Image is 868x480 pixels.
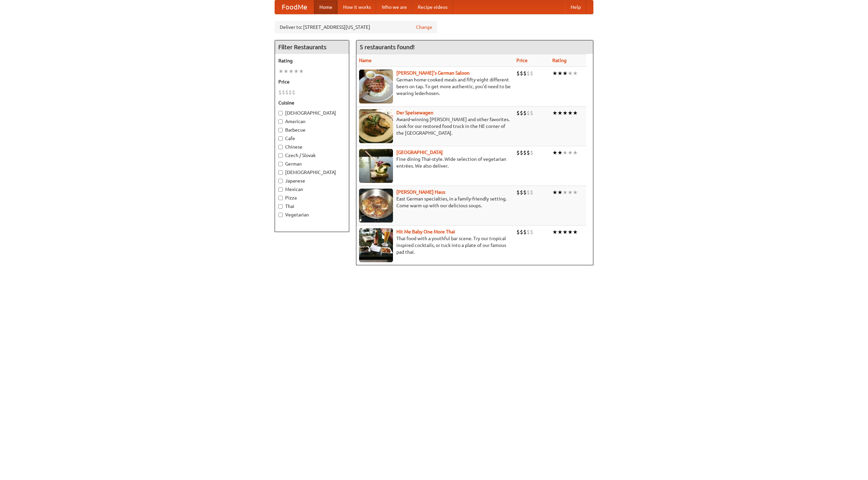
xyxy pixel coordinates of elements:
input: Barbecue [278,128,283,132]
li: ★ [563,70,568,77]
img: kohlhaus.jpg [359,189,393,223]
li: $ [527,149,530,156]
p: Fine dining Thai-style. Wide selection of vegetarian entrées. We also deliver. [359,156,511,169]
a: [GEOGRAPHIC_DATA] [396,150,443,155]
li: $ [530,149,533,156]
input: American [278,119,283,124]
a: Who we are [376,0,412,14]
input: [DEMOGRAPHIC_DATA] [278,111,283,115]
li: ★ [573,149,578,156]
li: $ [289,89,292,96]
label: Barbecue [278,127,346,133]
img: speisewagen.jpg [359,109,393,143]
input: Japanese [278,179,283,183]
img: satay.jpg [359,149,393,183]
li: $ [285,89,289,96]
h4: Filter Restaurants [275,40,349,54]
li: ★ [299,68,304,75]
li: ★ [568,109,573,117]
input: Mexican [278,187,283,192]
li: ★ [563,109,568,117]
a: Der Speisewagen [396,110,433,115]
label: Czech / Slovak [278,152,346,159]
li: ★ [552,149,557,156]
li: ★ [557,149,563,156]
a: Home [314,0,338,14]
li: ★ [573,189,578,196]
li: $ [520,109,523,117]
li: ★ [283,68,289,75]
li: ★ [557,228,563,236]
li: $ [527,189,530,196]
li: $ [516,109,520,117]
li: $ [523,189,527,196]
a: [PERSON_NAME] Haus [396,189,445,195]
div: Deliver to: [STREET_ADDRESS][US_STATE] [275,21,437,33]
input: Vegetarian [278,213,283,217]
label: [DEMOGRAPHIC_DATA] [278,169,346,176]
a: Recipe videos [412,0,453,14]
label: Mexican [278,186,346,193]
li: ★ [557,70,563,77]
a: [PERSON_NAME]'s German Saloon [396,70,470,76]
li: $ [282,89,285,96]
input: Pizza [278,196,283,200]
h5: Rating [278,57,346,64]
li: $ [516,228,520,236]
li: $ [527,109,530,117]
li: $ [530,228,533,236]
li: ★ [568,189,573,196]
li: $ [516,189,520,196]
label: German [278,160,346,167]
li: ★ [289,68,294,75]
h5: Cuisine [278,99,346,106]
li: ★ [563,189,568,196]
a: Hit Me Baby One More Thai [396,229,455,234]
li: ★ [563,228,568,236]
input: Czech / Slovak [278,153,283,158]
li: ★ [568,149,573,156]
li: ★ [294,68,299,75]
li: ★ [552,228,557,236]
a: Name [359,58,372,63]
li: $ [523,149,527,156]
li: ★ [557,189,563,196]
li: $ [278,89,282,96]
li: ★ [568,228,573,236]
li: ★ [568,70,573,77]
li: $ [523,228,527,236]
li: ★ [573,228,578,236]
li: ★ [573,70,578,77]
h5: Price [278,78,346,85]
ng-pluralize: 5 restaurants found! [360,44,415,50]
input: Chinese [278,145,283,149]
input: German [278,162,283,166]
li: ★ [557,109,563,117]
li: ★ [552,70,557,77]
li: $ [516,149,520,156]
li: ★ [552,109,557,117]
li: $ [292,89,295,96]
p: Thai food with a youthful bar scene. Try our tropical inspired cocktails, or tuck into a plate of... [359,235,511,255]
li: $ [520,228,523,236]
li: $ [516,70,520,77]
p: German home-cooked meals and fifty-eight different beers on tap. To get more authentic, you'd nee... [359,76,511,97]
a: Help [565,0,586,14]
li: ★ [552,189,557,196]
li: $ [520,189,523,196]
li: $ [530,70,533,77]
li: $ [523,70,527,77]
li: $ [527,228,530,236]
a: FoodMe [275,0,314,14]
li: $ [520,149,523,156]
label: [DEMOGRAPHIC_DATA] [278,110,346,116]
li: $ [527,70,530,77]
img: babythai.jpg [359,228,393,262]
input: Thai [278,204,283,209]
p: East German specialties, in a family-friendly setting. Come warm up with our delicious soups. [359,195,511,209]
li: ★ [563,149,568,156]
input: Cafe [278,136,283,141]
